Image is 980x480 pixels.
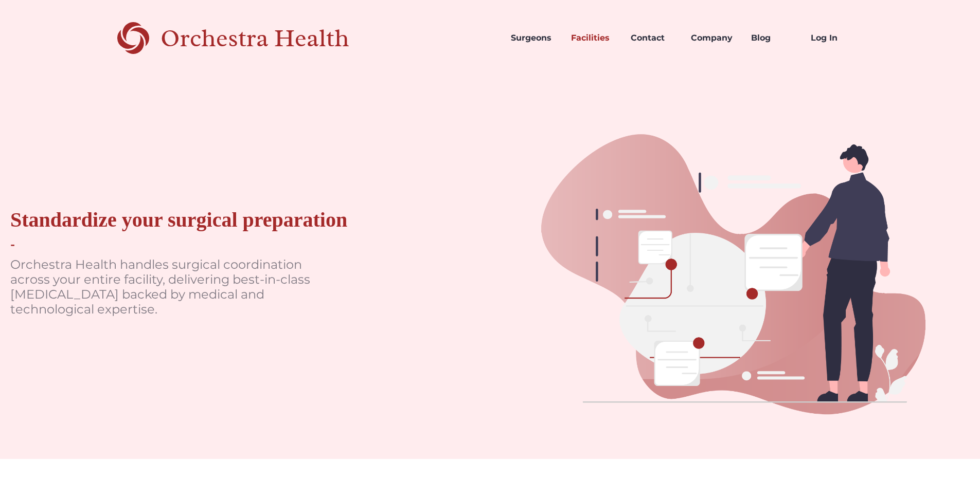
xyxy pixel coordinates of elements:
a: Surgeons [503,21,563,56]
a: Blog [743,21,803,56]
a: Orchestra Health [117,21,385,56]
a: Facilities [563,21,623,56]
p: Orchestra Health handles surgical coordination across your entire facility, delivering best-in-cl... [10,257,319,317]
div: Standardize your surgical preparation [10,208,347,232]
a: Company [683,21,743,56]
a: Contact [622,21,683,56]
div: Orchestra Health [161,28,385,49]
div: - [10,237,15,252]
a: Log In [803,21,863,56]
